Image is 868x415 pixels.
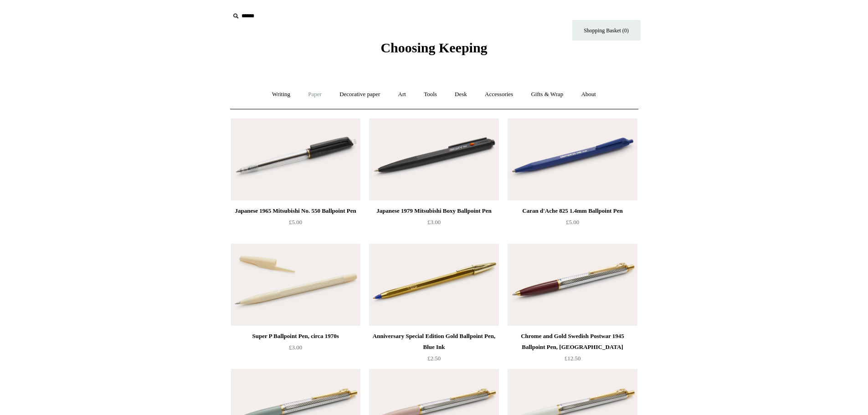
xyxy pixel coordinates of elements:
img: Caran d'Ache 825 1.4mm Ballpoint Pen [508,118,637,200]
a: Chrome and Gold Swedish Postwar 1945 Ballpoint Pen, [GEOGRAPHIC_DATA] £12.50 [508,331,637,368]
img: Japanese 1965 Mitsubishi No. 550 Ballpoint Pen [231,118,360,200]
a: Tools [416,82,445,107]
a: Accessories [477,82,521,107]
a: Caran d'Ache 825 1.4mm Ballpoint Pen Caran d'Ache 825 1.4mm Ballpoint Pen [508,118,637,200]
a: Art [390,82,414,107]
a: Gifts & Wrap [523,82,571,107]
a: Anniversary Special Edition Gold Ballpoint Pen, Blue Ink Anniversary Special Edition Gold Ballpoi... [369,244,498,326]
a: Japanese 1979 Mitsubishi Boxy Ballpoint Pen Japanese 1979 Mitsubishi Boxy Ballpoint Pen [369,118,498,200]
div: Anniversary Special Edition Gold Ballpoint Pen, Blue Ink [371,331,496,353]
a: Japanese 1965 Mitsubishi No. 550 Ballpoint Pen Japanese 1965 Mitsubishi No. 550 Ballpoint Pen [231,118,360,200]
img: Anniversary Special Edition Gold Ballpoint Pen, Blue Ink [369,244,498,326]
a: Super P Ballpoint Pen, circa 1970s Super P Ballpoint Pen, circa 1970s [231,244,360,326]
a: Writing [264,82,298,107]
span: £2.50 [427,355,441,362]
span: £5.00 [566,219,579,225]
div: Caran d'Ache 825 1.4mm Ballpoint Pen [510,205,635,216]
img: Super P Ballpoint Pen, circa 1970s [231,244,360,326]
div: Japanese 1965 Mitsubishi No. 550 Ballpoint Pen [233,205,358,216]
a: Choosing Keeping [380,47,487,54]
a: Japanese 1965 Mitsubishi No. 550 Ballpoint Pen £5.00 [231,205,360,243]
img: Chrome and Gold Swedish Postwar 1945 Ballpoint Pen, Burgundy [508,244,637,326]
img: Japanese 1979 Mitsubishi Boxy Ballpoint Pen [369,118,498,200]
a: Shopping Basket (0) [572,20,641,41]
span: £12.50 [565,355,581,362]
a: Decorative paper [331,82,388,107]
a: Caran d'Ache 825 1.4mm Ballpoint Pen £5.00 [508,205,637,243]
span: £3.00 [427,219,441,225]
div: Japanese 1979 Mitsubishi Boxy Ballpoint Pen [371,205,496,216]
a: Anniversary Special Edition Gold Ballpoint Pen, Blue Ink £2.50 [369,331,498,368]
a: About [573,82,604,107]
div: Super P Ballpoint Pen, circa 1970s [233,331,358,342]
span: £5.00 [289,219,302,225]
a: Chrome and Gold Swedish Postwar 1945 Ballpoint Pen, Burgundy Chrome and Gold Swedish Postwar 1945... [508,244,637,326]
a: Desk [447,82,475,107]
span: Choosing Keeping [380,40,487,55]
a: Paper [300,82,330,107]
a: Super P Ballpoint Pen, circa 1970s £3.00 [231,331,360,368]
a: Japanese 1979 Mitsubishi Boxy Ballpoint Pen £3.00 [369,205,498,243]
div: Chrome and Gold Swedish Postwar 1945 Ballpoint Pen, [GEOGRAPHIC_DATA] [510,331,635,353]
span: £3.00 [289,344,302,351]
